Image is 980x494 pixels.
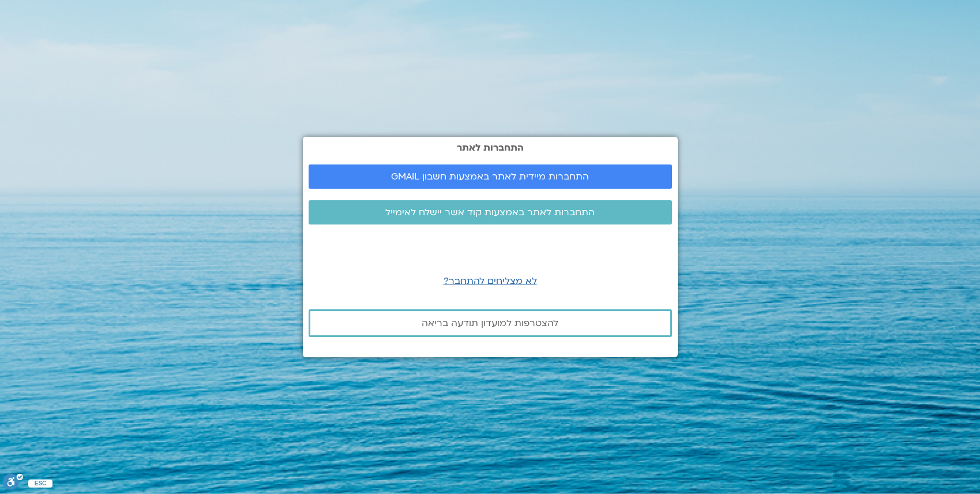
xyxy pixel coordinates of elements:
a: להצטרפות למועדון תודעה בריאה [309,309,672,337]
span: התחברות לאתר באמצעות קוד אשר יישלח לאימייל [385,207,595,218]
a: התחברות לאתר באמצעות קוד אשר יישלח לאימייל [309,200,672,224]
span: להצטרפות למועדון תודעה בריאה [422,318,558,328]
h2: התחברות לאתר [309,143,672,153]
a: התחברות מיידית לאתר באמצעות חשבון GMAIL [309,164,672,189]
span: התחברות מיידית לאתר באמצעות חשבון GMAIL [391,171,589,182]
a: לא מצליחים להתחבר? [444,275,537,287]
